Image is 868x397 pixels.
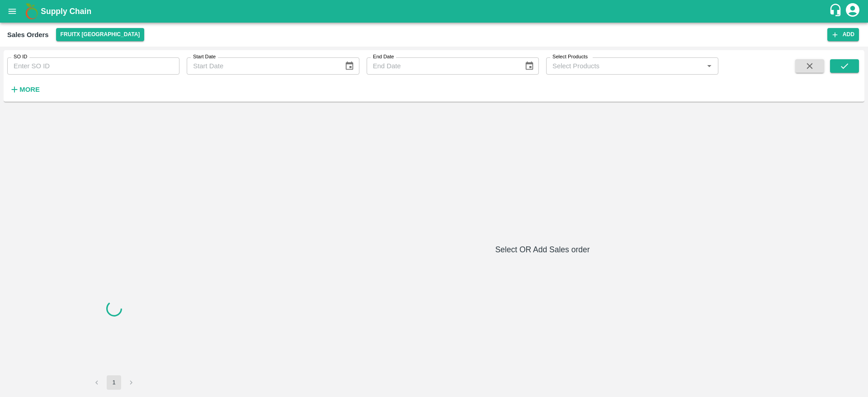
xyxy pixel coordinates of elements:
[844,2,861,21] div: account of current user
[56,28,145,41] button: Select DC
[7,82,42,97] button: More
[224,243,861,256] h6: Select OR Add Sales order
[373,53,394,61] label: End Date
[703,60,715,72] button: Open
[2,1,23,22] button: open drawer
[552,53,588,61] label: Select Products
[7,29,49,41] div: Sales Orders
[19,86,40,93] strong: More
[23,2,41,20] img: logo
[549,60,701,72] input: Select Products
[367,57,517,75] input: End Date
[521,57,538,75] button: Choose date
[829,3,844,19] div: customer-support
[7,57,179,75] input: Enter SO ID
[14,53,27,61] label: SO ID
[41,7,91,16] b: Supply Chain
[341,57,358,75] button: Choose date
[193,53,216,61] label: Start Date
[187,57,337,75] input: Start Date
[827,28,859,41] button: Add
[88,375,140,390] nav: pagination navigation
[41,5,829,18] a: Supply Chain
[107,375,121,390] button: page 1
